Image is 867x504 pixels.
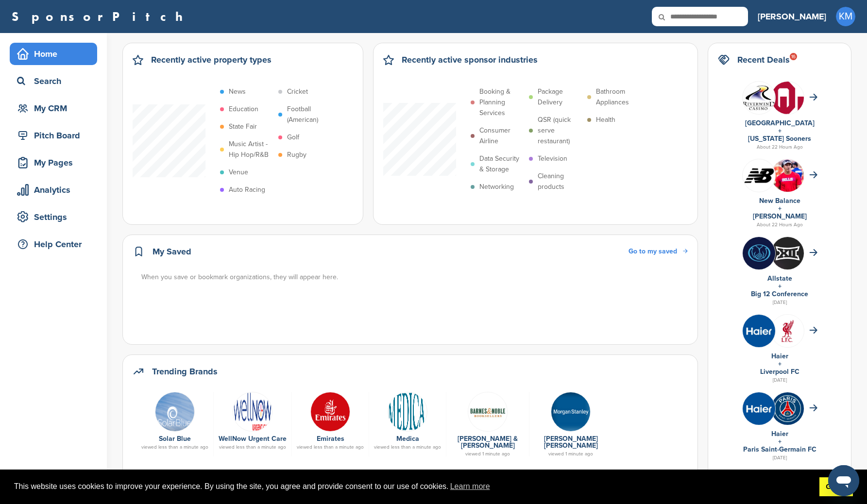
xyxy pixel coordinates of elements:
[317,435,344,443] a: Emirates
[538,153,567,164] p: Television
[828,465,859,496] iframe: Button to launch messaging window
[718,220,841,229] div: About 22 Hours Ago
[771,430,788,438] a: Haier
[468,392,508,432] img: Data
[451,452,524,456] div: viewed 1 minute ago
[10,233,97,255] a: Help Center
[479,153,524,175] p: Data Security & Storage
[479,182,514,192] p: Networking
[229,185,265,195] p: Auto Racing
[718,143,841,151] div: About 22 Hours Ago
[310,392,350,432] img: 6inooqr 400x400
[771,392,804,425] img: 0x7wxqi8 400x400
[229,104,258,115] p: Education
[153,245,191,258] h2: My Saved
[771,315,804,347] img: Lbdn4 vk 400x400
[14,479,812,494] span: This website uses cookies to improve your experience. By using the site, you agree and provide co...
[10,97,97,119] a: My CRM
[141,272,689,283] div: When you save or bookmark organizations, they will appear here.
[743,392,775,425] img: Fh8myeok 400x400
[229,139,273,160] p: Music Artist - Hip Hop/R&B
[760,368,799,376] a: Liverpool FC
[629,246,688,257] a: Go to my saved
[771,82,804,126] img: Data?1415805766
[15,72,97,90] div: Search
[737,53,790,67] h2: Recent Deals
[479,125,524,147] p: Consumer Airline
[538,171,582,192] p: Cleaning products
[551,392,591,432] img: Open uri20141112 50798 1ca1s4v
[10,206,97,228] a: Settings
[836,7,855,26] span: KM
[297,445,364,450] div: viewed less than a minute ago
[233,392,272,432] img: Wellnow urgent care logo.svg
[15,235,97,253] div: Help Center
[10,70,97,92] a: Search
[771,237,804,269] img: M ty7ndp 400x400
[396,435,419,443] a: Medica
[141,392,208,431] a: Open uri20141112 50798 1x5b75z
[758,6,826,27] a: [PERSON_NAME]
[10,179,97,201] a: Analytics
[718,376,841,385] div: [DATE]
[743,445,816,454] a: Paris Saint-Germain FC
[219,392,287,431] a: Wellnow urgent care logo.svg
[15,100,97,117] div: My CRM
[152,365,218,378] h2: Trending Brands
[778,127,782,135] a: +
[544,435,598,450] a: [PERSON_NAME] [PERSON_NAME]
[15,154,97,171] div: My Pages
[758,10,826,23] h3: [PERSON_NAME]
[767,274,792,283] a: Allstate
[778,437,782,446] a: +
[229,86,246,97] p: News
[753,212,807,220] a: [PERSON_NAME]
[15,127,97,144] div: Pitch Board
[778,360,782,368] a: +
[141,445,208,450] div: viewed less than a minute ago
[778,204,782,213] a: +
[451,392,524,431] a: Data
[229,121,257,132] p: State Fair
[748,134,811,143] a: [US_STATE] Sooners
[10,124,97,147] a: Pitch Board
[790,53,797,60] div: 16
[151,53,272,67] h2: Recently active property types
[12,10,189,23] a: SponsorPitch
[596,115,615,125] p: Health
[229,167,248,178] p: Venue
[297,392,364,431] a: 6inooqr 400x400
[15,45,97,63] div: Home
[402,53,538,67] h2: Recently active sponsor industries
[718,298,841,307] div: [DATE]
[479,86,524,118] p: Booking & Planning Services
[629,247,677,255] span: Go to my saved
[538,115,582,147] p: QSR (quick serve restaurant)
[287,86,308,97] p: Cricket
[388,392,427,432] img: Medica logo r
[449,479,492,494] a: learn more about cookies
[15,181,97,199] div: Analytics
[538,86,582,108] p: Package Delivery
[751,290,808,298] a: Big 12 Conference
[534,452,607,456] div: viewed 1 minute ago
[10,43,97,65] a: Home
[743,237,775,269] img: Bi wggbs 400x400
[718,454,841,462] div: [DATE]
[745,119,815,127] a: [GEOGRAPHIC_DATA]
[778,282,782,290] a: +
[10,151,97,174] a: My Pages
[219,445,287,450] div: viewed less than a minute ago
[155,392,195,432] img: Open uri20141112 50798 1x5b75z
[15,208,97,226] div: Settings
[374,392,441,431] a: Medica logo r
[819,477,853,497] a: dismiss cookie message
[534,392,607,431] a: Open uri20141112 50798 1ca1s4v
[458,435,518,450] a: [PERSON_NAME] & [PERSON_NAME]
[759,197,800,205] a: New Balance
[159,435,191,443] a: Solar Blue
[287,104,332,125] p: Football (American)
[771,159,804,204] img: 220px josh allen
[771,352,788,360] a: Haier
[287,132,299,143] p: Golf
